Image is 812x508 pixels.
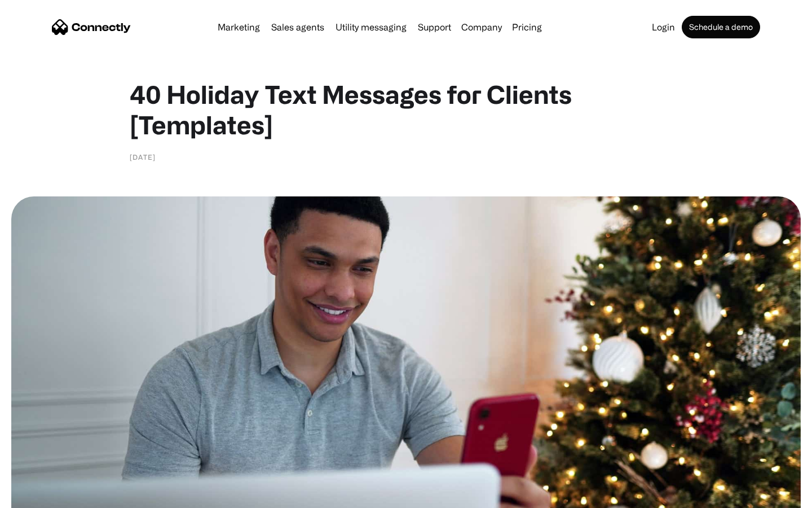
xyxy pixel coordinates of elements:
ul: Language list [23,488,68,504]
a: Schedule a demo [682,16,760,38]
div: Company [461,19,502,35]
a: Marketing [213,23,264,32]
aside: Language selected: English [11,488,68,504]
a: Support [413,23,456,32]
a: Sales agents [267,23,329,32]
a: Login [647,23,679,32]
div: [DATE] [130,151,156,163]
a: Utility messaging [331,23,411,32]
a: Pricing [507,23,546,32]
h1: 40 Holiday Text Messages for Clients [Templates] [130,79,682,140]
